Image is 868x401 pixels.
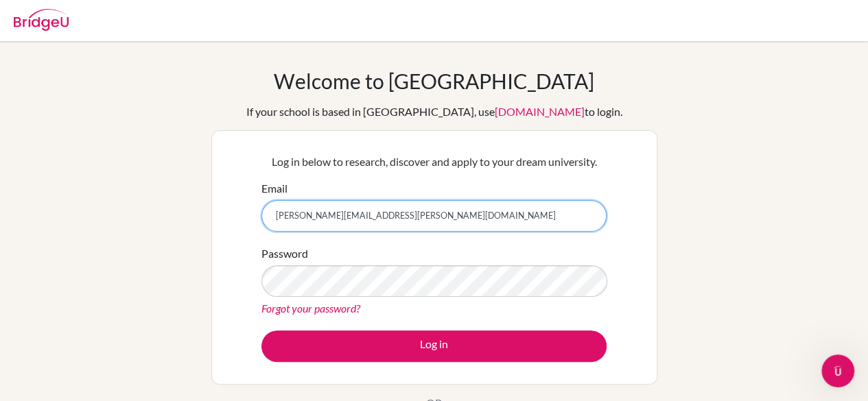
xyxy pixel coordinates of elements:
a: [DOMAIN_NAME] [495,105,585,118]
h1: Welcome to [GEOGRAPHIC_DATA] [274,69,594,93]
label: Password [261,245,308,262]
label: Email [261,180,288,197]
iframe: Intercom live chat [821,354,854,387]
img: Bridge-U [14,9,69,31]
button: Log in [261,330,607,362]
div: If your school is based in [GEOGRAPHIC_DATA], use to login. [246,104,622,120]
p: Log in below to research, discover and apply to your dream university. [261,154,607,170]
a: Forgot your password? [261,302,360,315]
